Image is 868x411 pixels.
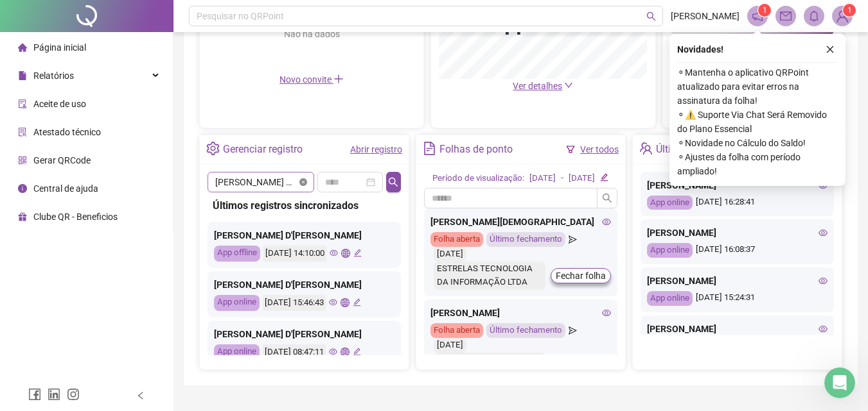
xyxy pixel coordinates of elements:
span: edit [353,298,361,306]
span: [PERSON_NAME] [671,9,740,23]
a: Abrir registro [350,144,402,155]
span: edit [353,249,362,257]
span: send [569,232,577,247]
a: Ver todos [580,144,619,155]
span: search [646,12,656,21]
div: [DATE] [434,247,466,262]
div: [DATE] 16:28:41 [647,196,828,210]
span: Ver detalhes [513,81,562,91]
span: 1 [847,6,852,15]
div: App online [214,344,260,360]
iframe: Intercom live chat [824,367,855,398]
span: Página inicial [33,42,86,53]
div: [DATE] [569,172,595,185]
span: Clube QR - Beneficios [33,212,118,222]
div: Folhas de ponto [439,138,513,160]
span: eye [819,228,828,237]
span: gift [18,212,27,221]
span: eye [602,217,611,226]
span: eye [819,324,828,333]
span: eye [329,348,337,356]
span: eye [819,276,828,285]
div: Último fechamento [486,323,565,338]
span: Gerar QRCode [33,155,91,165]
div: [PERSON_NAME] [647,178,828,192]
span: home [18,43,27,52]
div: Último fechamento [486,232,565,247]
span: send [569,323,577,338]
span: ⚬ ⚠️ Suporte Via Chat Será Removido do Plano Essencial [677,108,838,136]
div: [PERSON_NAME] [430,306,611,320]
div: [PERSON_NAME] D'[PERSON_NAME] [214,327,394,341]
span: linkedin [48,388,60,401]
div: Período de visualização: [432,172,524,185]
span: down [564,81,573,90]
span: eye [602,308,611,317]
span: global [341,249,350,257]
div: Gerenciar registro [223,138,303,160]
span: left [136,391,145,400]
div: [PERSON_NAME] [647,274,828,288]
span: edit [353,348,361,356]
span: global [341,298,349,306]
span: close [826,45,835,54]
div: ESTRELAS TECNOLOGIA DA INFORMAÇÃO LTDA [434,262,545,290]
div: [PERSON_NAME][DEMOGRAPHIC_DATA] [430,215,611,229]
span: plus [333,74,344,84]
span: close-circle [299,178,307,186]
div: [DATE] [434,338,466,353]
span: 1 [763,6,767,15]
span: Atestado técnico [33,127,101,137]
span: team [639,142,653,155]
span: facebook [28,388,41,401]
span: ⚬ Novidade no Cálculo do Saldo! [677,136,838,150]
span: LUCAS D'AVILLA MACIEL [215,172,306,192]
div: App offline [214,246,260,262]
div: ESTRELAS TECNOLOGIA DA INFORMAÇÃO LTDA [434,353,545,381]
div: Folha aberta [430,232,483,247]
div: App online [647,291,693,306]
sup: Atualize o seu contato no menu Meus Dados [843,4,856,17]
div: [DATE] 15:46:43 [263,295,326,311]
span: notification [752,10,763,22]
button: Fechar folha [551,268,611,283]
span: Fechar folha [556,269,606,283]
div: [DATE] 15:24:31 [647,291,828,306]
span: ⚬ Ajustes da folha com período ampliado! [677,150,838,178]
div: Não há dados [252,27,371,41]
span: Central de ajuda [33,183,98,194]
div: - [561,172,563,185]
span: Novidades ! [677,42,723,56]
div: Folha aberta [430,323,483,338]
span: audit [18,99,27,108]
div: App online [214,295,260,311]
span: mail [780,10,792,22]
div: App online [647,196,693,210]
span: ⚬ Mantenha o aplicativo QRPoint atualizado para evitar erros na assinatura da folha! [677,65,838,108]
span: eye [330,249,338,257]
span: search [602,193,612,203]
span: instagram [67,388,80,401]
span: Novo convite [279,74,344,85]
div: [DATE] 16:08:37 [647,243,828,258]
img: 92291 [833,6,852,26]
div: [PERSON_NAME] [647,322,828,336]
span: edit [600,173,608,181]
span: eye [329,298,337,306]
sup: 1 [758,4,771,17]
span: file-text [423,142,436,155]
div: Últimos registros sincronizados [656,138,799,160]
span: solution [18,128,27,137]
span: search [388,177,398,187]
span: Relatórios [33,71,74,81]
div: [PERSON_NAME] D'[PERSON_NAME] [214,278,394,292]
span: info-circle [18,184,27,193]
div: [DATE] 08:47:11 [263,344,326,360]
a: Ver detalhes down [513,81,573,91]
div: [PERSON_NAME] D'[PERSON_NAME] [214,228,394,242]
div: Últimos registros sincronizados [213,197,396,214]
div: [DATE] 14:10:00 [263,246,326,262]
span: global [341,348,349,356]
span: file [18,71,27,80]
span: filter [566,145,575,154]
